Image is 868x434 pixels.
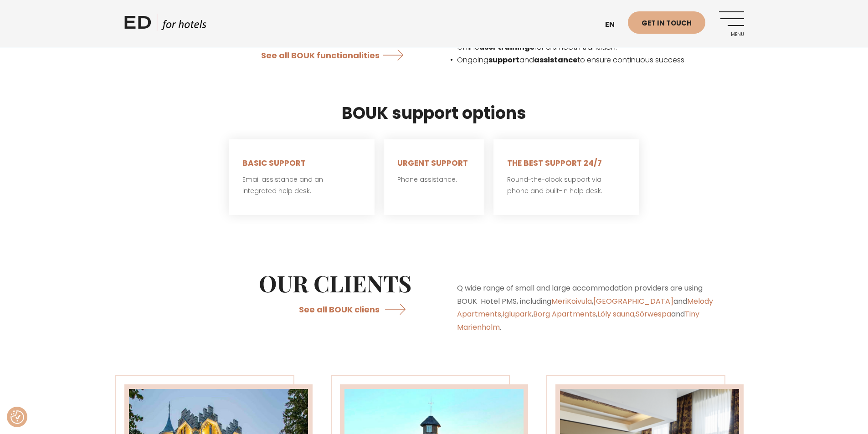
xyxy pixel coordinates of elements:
[299,297,411,321] a: See all BOUK cliens
[242,175,323,195] span: mail assistance and an integrated help desk.
[457,42,617,52] span: Online for a smooth transition.
[551,296,592,306] a: MeriKoivula
[593,296,673,306] a: [GEOGRAPHIC_DATA]
[601,14,628,36] a: en
[534,55,577,65] strong: assistance
[597,309,634,319] a: Löly sauna
[503,309,532,319] a: Iglupark
[10,410,24,424] img: Revisit consent button
[261,43,411,67] a: See all BOUK functionalities
[397,175,401,184] span: P
[479,42,534,52] strong: user trainings
[507,175,602,195] span: Round-the-clock support via phone and built-in help desk.
[636,309,671,319] a: Sörwespa
[507,158,602,168] span: THE BEST SUPPORT 24/7
[397,158,468,168] span: URGENT SUPPORT
[533,309,596,319] a: Borg Apartments
[457,55,686,65] span: Ongoing and to ensure continuous success.
[10,410,24,424] button: Consent Preferences
[401,175,457,184] span: hone assistance.
[147,270,411,297] h2: Our Clients
[628,11,705,34] a: Get in touch
[342,102,526,125] span: BOUK support options
[719,11,744,36] a: Menu
[457,283,713,332] span: Q wide range of small and large accommodation providers are using BOUK Hotel PMS, including , and...
[242,175,246,184] span: E
[124,14,206,36] a: ED HOTELS
[488,55,519,65] strong: support
[242,158,306,168] span: BASIC SUPPORT
[719,32,744,37] span: Menu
